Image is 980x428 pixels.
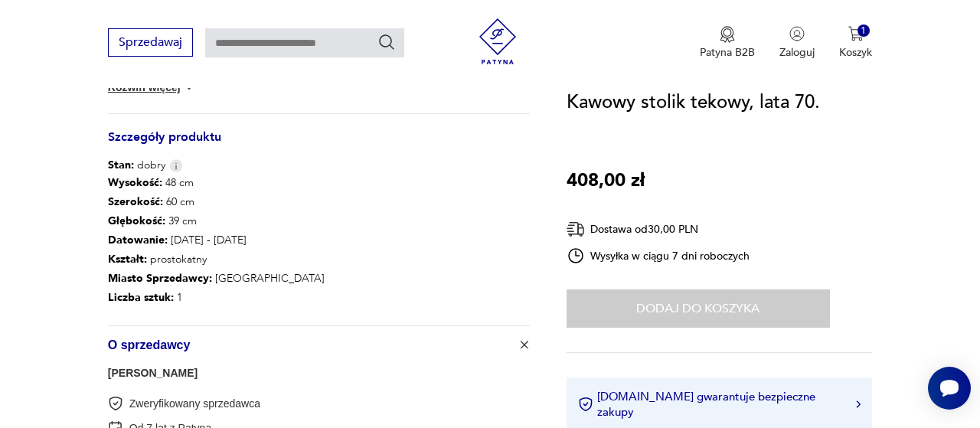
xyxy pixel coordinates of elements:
[516,337,531,352] img: Ikona plusa
[108,28,193,57] button: Sprzedawaj
[928,367,971,410] iframe: Smartsupp widget button
[108,233,168,247] b: Datowanie :
[108,194,163,209] b: Szerokość :
[129,397,260,411] p: Zweryfikowany sprzedawca
[108,211,325,230] p: 39 cm
[779,26,815,60] button: Zaloguj
[848,26,864,41] img: Ikona koszyka
[789,26,805,41] img: Ikonka użytkownika
[720,26,735,43] img: Ikona medalu
[700,26,755,60] a: Ikona medaluPatyna B2B
[475,18,521,64] img: Patyna - sklep z meblami i dekoracjami vintage
[108,158,165,173] span: dobry
[108,269,325,288] p: [GEOGRAPHIC_DATA]
[108,271,212,286] b: Miasto Sprzedawcy :
[108,158,134,172] b: Stan:
[567,88,820,117] h1: Kawowy stolik tekowy, lata 70.
[857,25,871,38] div: 1
[377,33,396,51] button: Szukaj
[700,26,755,60] button: Patyna B2B
[578,389,861,420] button: [DOMAIN_NAME] gwarantuje bezpieczne zakupy
[567,247,750,265] div: Wysyłka w ciągu 7 dni roboczych
[108,132,530,158] h3: Szczegóły produktu
[108,38,193,49] a: Sprzedawaj
[779,45,815,60] p: Zaloguj
[108,326,530,363] button: Ikona plusaO sprzedawcy
[108,214,165,228] b: Głębokość :
[108,250,325,269] p: prostokatny
[700,45,755,60] p: Patyna B2B
[108,396,123,411] img: Zweryfikowany sprzedawca
[567,166,645,195] p: 408,00 zł
[839,26,872,60] button: 1Koszyk
[108,175,162,190] b: Wysokość :
[108,230,325,250] p: [DATE] - [DATE]
[108,288,325,307] p: 1
[108,367,198,379] a: [PERSON_NAME]
[567,220,750,239] div: Dostawa od 30,00 PLN
[108,173,325,192] p: 48 cm
[567,220,585,239] img: Ikona dostawy
[108,192,325,211] p: 60 cm
[839,45,872,60] p: Koszyk
[856,400,861,408] img: Ikona strzałki w prawo
[108,326,509,363] span: O sprzedawcy
[108,252,147,266] b: Kształt :
[108,290,174,305] b: Liczba sztuk:
[169,159,183,172] img: Info icon
[578,397,593,412] img: Ikona certyfikatu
